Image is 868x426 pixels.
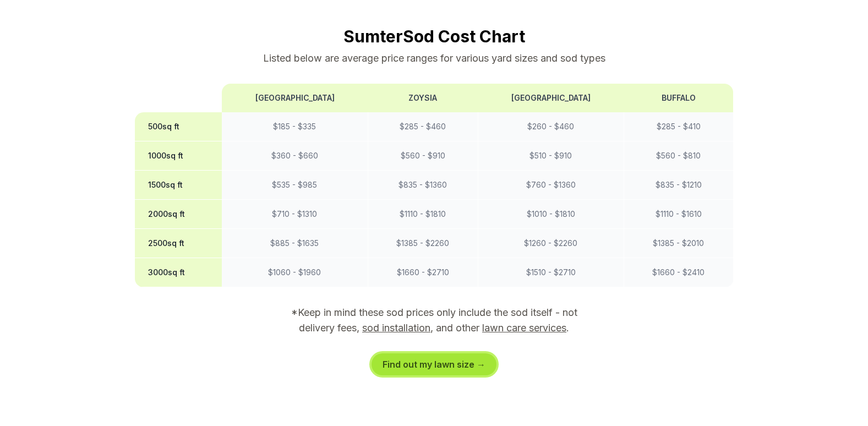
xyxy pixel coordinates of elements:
[135,171,222,200] th: 1500 sq ft
[135,51,734,66] p: Listed below are average price ranges for various yard sizes and sod types
[478,229,624,258] td: $ 1260 - $ 2260
[135,200,222,229] th: 2000 sq ft
[135,26,734,46] h2: Sumter Sod Cost Chart
[624,141,733,171] td: $ 560 - $ 810
[368,200,478,229] td: $ 1110 - $ 1810
[478,84,624,112] th: [GEOGRAPHIC_DATA]
[478,200,624,229] td: $ 1010 - $ 1810
[478,112,624,141] td: $ 260 - $ 460
[478,171,624,200] td: $ 760 - $ 1360
[362,322,430,334] a: sod installation
[135,258,222,287] th: 3000 sq ft
[222,200,368,229] td: $ 710 - $ 1310
[624,200,733,229] td: $ 1110 - $ 1610
[135,141,222,171] th: 1000 sq ft
[222,171,368,200] td: $ 535 - $ 985
[276,305,593,336] p: *Keep in mind these sod prices only include the sod itself - not delivery fees, , and other .
[222,229,368,258] td: $ 885 - $ 1635
[624,171,733,200] td: $ 835 - $ 1210
[478,141,624,171] td: $ 510 - $ 910
[372,353,496,375] a: Find out my lawn size →
[624,229,733,258] td: $ 1385 - $ 2010
[482,322,566,334] a: lawn care services
[368,112,478,141] td: $ 285 - $ 460
[368,84,478,112] th: Zoysia
[222,112,368,141] td: $ 185 - $ 335
[222,84,368,112] th: [GEOGRAPHIC_DATA]
[222,258,368,287] td: $ 1060 - $ 1960
[368,171,478,200] td: $ 835 - $ 1360
[624,258,733,287] td: $ 1660 - $ 2410
[478,258,624,287] td: $ 1510 - $ 2710
[624,112,733,141] td: $ 285 - $ 410
[368,141,478,171] td: $ 560 - $ 910
[624,84,733,112] th: Buffalo
[368,229,478,258] td: $ 1385 - $ 2260
[222,141,368,171] td: $ 360 - $ 660
[135,112,222,141] th: 500 sq ft
[135,229,222,258] th: 2500 sq ft
[368,258,478,287] td: $ 1660 - $ 2710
